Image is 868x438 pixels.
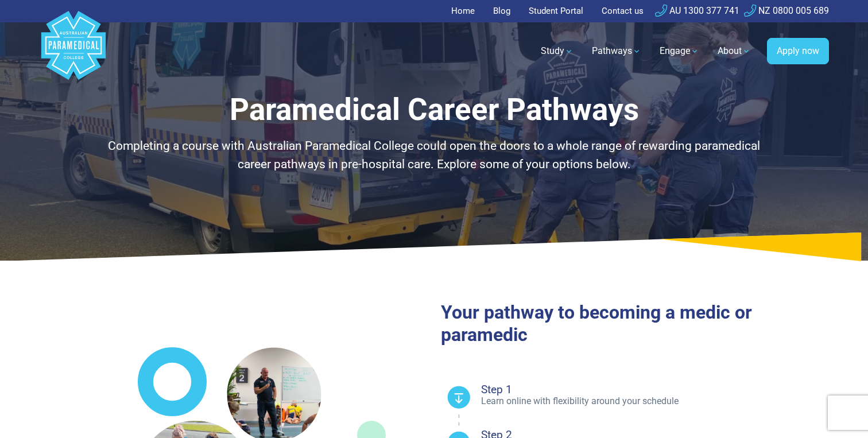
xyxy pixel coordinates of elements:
[481,395,829,408] p: Learn online with flexibility around your schedule
[655,5,739,16] a: AU 1300 377 741
[98,92,770,128] h1: Paramedical Career Pathways
[441,301,829,346] h2: Your pathway to becoming a medic or paramedic
[711,35,758,67] a: About
[767,38,829,64] a: Apply now
[744,5,829,16] a: NZ 0800 005 689
[98,137,770,173] p: Completing a course with Australian Paramedical College could open the doors to a whole range of ...
[653,35,706,67] a: Engage
[39,22,108,80] a: Australian Paramedical College
[534,35,580,67] a: Study
[481,384,829,395] h4: Step 1
[585,35,648,67] a: Pathways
